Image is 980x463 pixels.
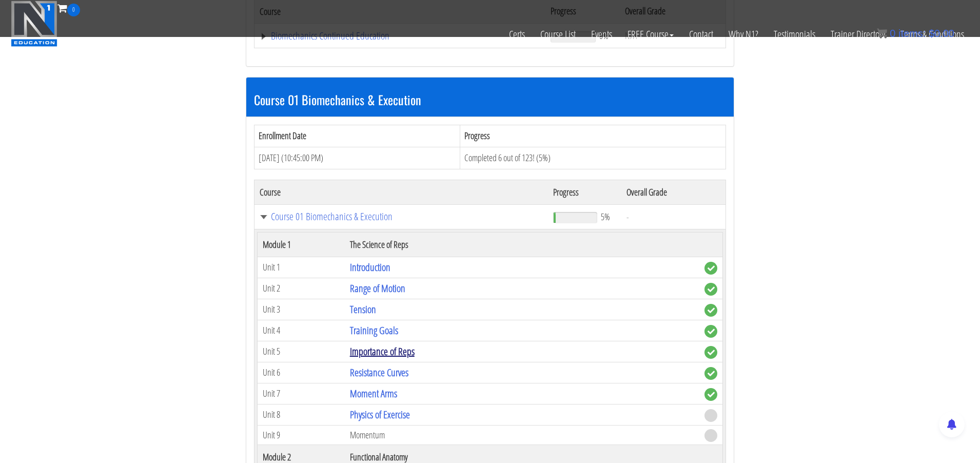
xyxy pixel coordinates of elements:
a: Moment Arms [350,387,397,400]
td: Unit 7 [258,383,345,404]
td: Unit 2 [258,278,345,299]
h3: Course 01 Biomechanics & Execution [254,93,726,106]
td: Unit 6 [258,362,345,383]
a: Trainer Directory [823,16,893,52]
a: Contact [681,16,721,52]
a: 0 [57,1,80,15]
th: The Science of Reps [345,232,699,257]
td: Completed 6 out of 123! (5%) [460,147,726,169]
td: Momentum [345,425,699,445]
a: Events [583,16,620,52]
span: complete [704,325,717,338]
img: icon11.png [877,28,887,38]
a: FREE Course [620,16,681,52]
a: Tension [350,302,376,316]
th: Progress [548,180,621,204]
a: Introduction [350,260,390,274]
span: 0 [67,4,80,16]
a: Resistance Curves [350,365,408,379]
th: Module 1 [258,232,345,257]
span: complete [704,388,717,401]
th: Overall Grade [621,180,726,204]
a: Training Goals [350,323,398,337]
a: Course List [533,16,583,52]
bdi: 0.00 [929,28,954,39]
td: Unit 8 [258,404,345,425]
a: Why N1? [721,16,766,52]
a: 0 items: $0.00 [877,28,954,39]
td: [DATE] (10:45:00 PM) [254,147,460,169]
a: Testimonials [766,16,823,52]
td: Unit 9 [258,425,345,445]
span: complete [704,346,717,359]
span: complete [704,262,717,275]
span: items: [898,28,926,39]
th: Progress [460,125,726,147]
a: Range of Motion [350,281,405,295]
a: Certs [501,16,533,52]
a: Physics of Exercise [350,408,410,421]
span: 0 [890,28,895,39]
a: Course 01 Biomechanics & Execution [260,211,543,222]
td: - [621,204,726,229]
a: Terms & Conditions [893,16,972,52]
th: Enrollment Date [254,125,460,147]
td: Unit 4 [258,320,345,341]
th: Course [254,180,548,204]
span: 5% [601,211,610,222]
a: Importance of Reps [350,344,415,358]
span: $ [929,28,934,39]
span: complete [704,304,717,317]
span: complete [704,283,717,296]
td: Unit 5 [258,341,345,362]
td: Unit 1 [258,257,345,278]
img: n1-education [11,1,57,47]
span: complete [704,367,717,380]
td: Unit 3 [258,299,345,320]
